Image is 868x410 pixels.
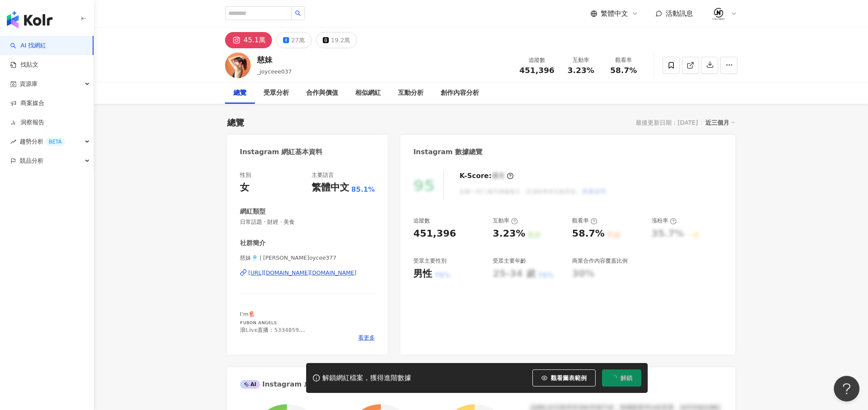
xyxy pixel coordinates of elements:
div: 觀看率 [608,56,640,64]
a: 找貼文 [10,61,38,69]
a: 洞察報告 [10,118,44,127]
div: 互動率 [565,56,597,64]
span: 看更多 [358,334,375,342]
div: 相似網紅 [355,88,381,98]
div: 女 [240,181,249,194]
div: 主要語言 [312,171,334,179]
div: 受眾分析 [263,88,289,98]
div: 近三個月 [705,117,735,128]
div: Instagram 網紅基本資料 [240,147,323,157]
div: 追蹤數 [520,56,555,64]
div: 受眾主要年齡 [493,257,526,265]
div: 網紅類型 [240,207,266,216]
span: 資源庫 [20,74,38,94]
div: 漲粉率 [652,217,677,225]
div: K-Score : [459,171,514,181]
div: 19.2萬 [331,34,350,46]
div: 觀看率 [572,217,597,225]
div: 創作內容分析 [441,88,479,98]
div: 受眾主要性別 [413,257,447,265]
div: 慈妹 [257,54,292,65]
span: search [295,10,301,16]
div: 最後更新日期：[DATE] [636,119,698,126]
div: 互動率 [493,217,518,225]
span: loading [610,374,617,381]
div: 解鎖網紅檔案，獲得進階數據 [322,374,411,383]
span: rise [10,139,16,145]
div: 451,396 [413,227,456,240]
span: 趨勢分析 [20,132,65,151]
a: 商案媒合 [10,99,44,108]
span: 解鎖 [620,375,632,381]
img: 02.jpeg [710,6,727,22]
span: _joyceee037 [257,68,292,75]
button: 19.2萬 [316,32,357,48]
div: 58.7% [572,227,605,240]
img: logo [7,11,53,28]
button: 27萬 [276,32,312,48]
span: 58.7% [610,66,637,75]
span: 451,396 [520,66,555,75]
div: 總覽 [227,117,244,129]
div: 互動分析 [398,88,424,98]
a: searchAI 找網紅 [10,41,46,50]
span: 競品分析 [20,151,44,170]
span: I’m🪼 ғᴜʙᴏɴ ᴀɴɢᴇʟs 浪𝕃𝕚𝕧𝕖直播：𝟝𝟛𝟛𝟜𝟘𝟝𝟡 🄻🄾🅅🄴 自潛,歌唱,貓咪 🅦🅞🅡🅚 📩 小盒子 [240,311,305,348]
span: 活動訊息 [666,9,693,18]
button: 解鎖 [602,369,641,387]
span: 觀看圖表範例 [551,375,587,381]
div: 性別 [240,171,251,179]
div: [URL][DOMAIN_NAME][DOMAIN_NAME] [248,269,357,277]
div: BETA [45,138,65,146]
div: 合作與價值 [306,88,338,98]
div: 27萬 [291,34,305,46]
div: 45.1萬 [244,34,266,46]
div: Instagram 數據總覽 [413,147,482,157]
div: 3.23% [493,227,525,240]
img: KOL Avatar [225,53,251,78]
span: 日常話題 · 財經 · 美食 [240,218,375,226]
div: 男性 [413,267,432,281]
button: 45.1萬 [225,32,272,48]
span: 3.23% [567,66,594,75]
div: 追蹤數 [413,217,430,225]
button: 觀看圖表範例 [532,369,596,387]
div: 總覽 [234,88,246,98]
span: 慈妹🎐 | [PERSON_NAME]oycee377 [240,254,375,262]
div: 社群簡介 [240,239,266,248]
div: 商業合作內容覆蓋比例 [572,257,628,265]
span: 85.1% [351,185,375,194]
a: [URL][DOMAIN_NAME][DOMAIN_NAME] [240,269,375,277]
div: 繁體中文 [312,181,349,194]
span: 繁體中文 [601,9,628,18]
